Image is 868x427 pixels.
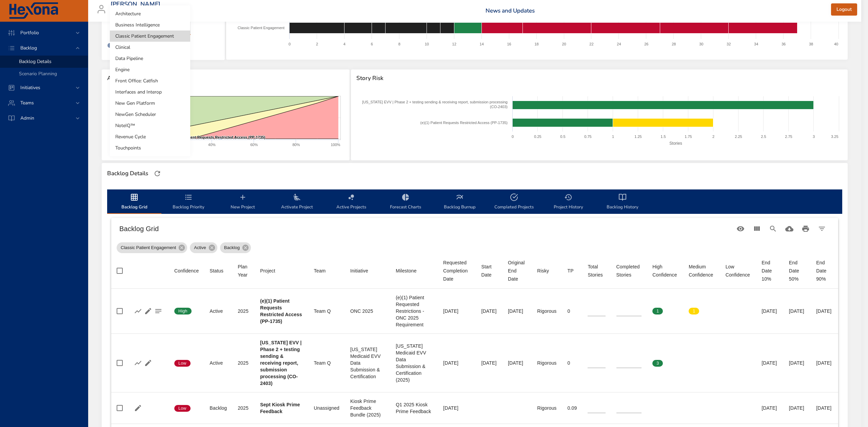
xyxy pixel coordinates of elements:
li: Business Intelligence [110,19,190,30]
li: Front Office: Catfish [110,75,190,86]
li: NoteIQ™ [110,120,190,131]
li: Revenue Cycle [110,131,190,142]
li: Clinical [110,42,190,53]
li: Data Pipeline [110,53,190,64]
li: Touchpoints [110,142,190,154]
li: Architecture [110,8,190,19]
li: Interfaces and Interop [110,86,190,98]
li: Engine [110,64,190,75]
li: Classic Patient Engagement [110,30,190,42]
li: New Gen Platform [110,98,190,109]
li: NewGen Scheduler [110,109,190,120]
